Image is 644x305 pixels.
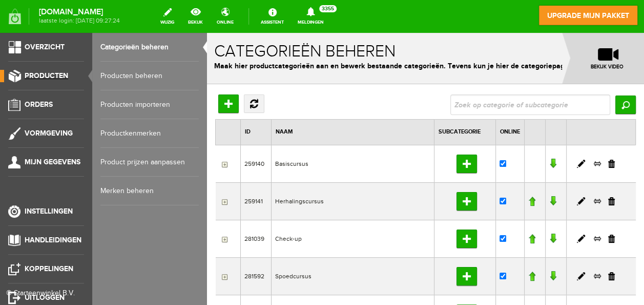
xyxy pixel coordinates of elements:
[65,224,227,262] td: Spoedcursus
[401,127,408,135] a: Verwijderen
[359,30,441,38] span: bekijk video
[243,62,403,82] input: Zoek op categorie of subcategorie
[25,129,73,138] span: Vormgeving
[370,164,378,173] a: Bewerken
[11,62,32,80] input: Hoofdcategorie toevoegen
[12,240,20,248] input: Expand
[370,202,378,210] a: Bewerken
[289,87,318,112] th: Online
[39,18,120,24] span: laatste login: [DATE] 09:27:24
[154,5,180,28] a: wijzig
[25,158,80,166] span: Mijn gegevens
[25,71,68,80] span: Producten
[401,239,408,247] a: Verwijderen
[386,126,394,136] a: Producten
[25,207,73,216] span: Instellingen
[12,202,20,211] input: Expand
[34,224,65,262] td: 281592
[25,43,65,51] span: Overzicht
[182,5,209,28] a: bekijk
[255,5,290,28] a: Assistent
[37,62,57,80] a: Vernieuwen
[25,264,73,273] span: Koppelingen
[34,262,65,299] td: 272960
[408,63,429,81] input: Zoeken
[34,87,65,112] th: ID
[386,164,394,173] a: Producten
[386,201,394,211] a: Producten
[370,127,378,135] a: Bewerken
[319,5,337,12] span: 3355
[12,165,20,173] input: Expand
[250,159,270,178] input: Subcategorie toevoegen
[65,112,227,149] td: Basiscursus
[292,5,330,28] a: Meldingen3355
[34,187,65,224] td: 281039
[386,239,394,248] a: Producten
[34,149,65,187] td: 259141
[401,202,408,210] a: Verwijderen
[7,10,430,28] h1: Categorieën beheren
[65,187,227,224] td: Check-up
[65,87,227,112] th: Naam
[250,197,270,215] input: Subcategorie toevoegen
[100,62,199,90] a: Producten beheren
[227,87,289,112] th: Subcategorie
[100,148,199,177] a: Product prijzen aanpassen
[6,288,78,299] div: © Starteenwinkel B.V.
[370,239,378,247] a: Bewerken
[401,164,408,173] a: Verwijderen
[34,112,65,149] td: 259140
[65,149,227,187] td: Herhalingscursus
[250,272,270,290] input: Subcategorie toevoegen
[7,28,430,39] p: Maak hier productcategorieën aan en bewerk bestaande categorieën. Tevens kun je hier de categorie...
[211,5,240,28] a: online
[250,234,270,253] input: Subcategorie toevoegen
[25,236,81,244] span: Handleidingen
[538,5,638,26] a: upgrade mijn pakket
[39,9,120,15] strong: [DOMAIN_NAME]
[250,122,270,140] input: Subcategorie toevoegen
[100,33,199,62] a: Categorieën beheren
[100,90,199,119] a: Producten importeren
[25,100,53,109] span: Orders
[100,119,199,148] a: Productkenmerken
[65,262,227,299] td: Online herhalingscursus
[100,177,199,205] a: Merken beheren
[12,127,20,136] input: Expand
